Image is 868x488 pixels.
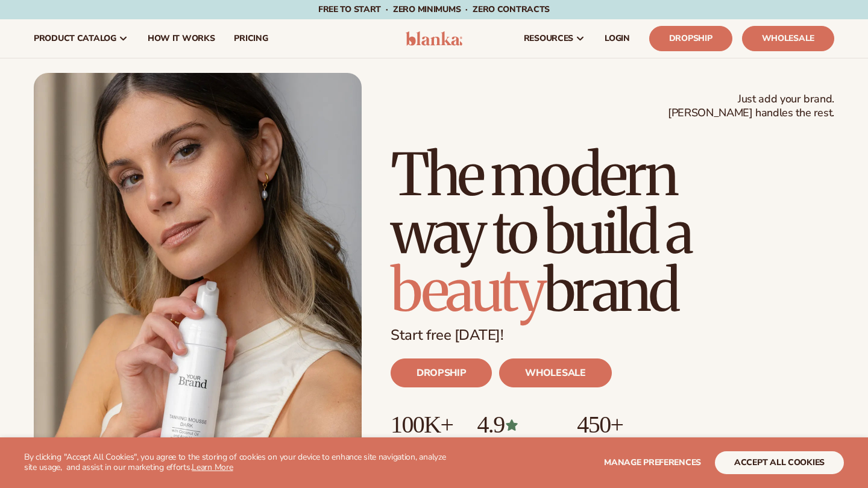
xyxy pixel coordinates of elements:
h1: The modern way to build a brand [391,146,834,319]
span: product catalog [34,34,116,43]
p: 4.9 [477,411,553,438]
a: Wholesale [742,26,834,51]
button: Manage preferences [604,451,701,474]
span: pricing [234,34,268,43]
a: product catalog [24,19,138,58]
span: Just add your brand. [PERSON_NAME] handles the rest. [668,92,834,120]
span: Manage preferences [604,457,701,468]
a: pricing [224,19,277,58]
img: logo [406,31,463,46]
span: How It Works [148,34,215,43]
a: LOGIN [595,19,640,58]
p: 450+ [577,411,668,438]
a: resources [514,19,595,58]
a: DROPSHIP [391,358,492,387]
a: How It Works [138,19,225,58]
span: resources [524,34,573,43]
a: WHOLESALE [499,358,611,387]
a: Dropship [649,26,732,51]
span: LOGIN [605,34,630,43]
p: By clicking "Accept All Cookies", you agree to the storing of cookies on your device to enhance s... [24,452,453,473]
a: Learn More [192,461,233,473]
p: Start free [DATE]! [391,327,834,344]
img: Blanka hero private label beauty Female holding tanning mousse [34,73,362,486]
span: beauty [391,254,544,327]
span: Free to start · ZERO minimums · ZERO contracts [318,4,550,15]
p: 100K+ [391,411,453,438]
button: accept all cookies [715,451,844,474]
